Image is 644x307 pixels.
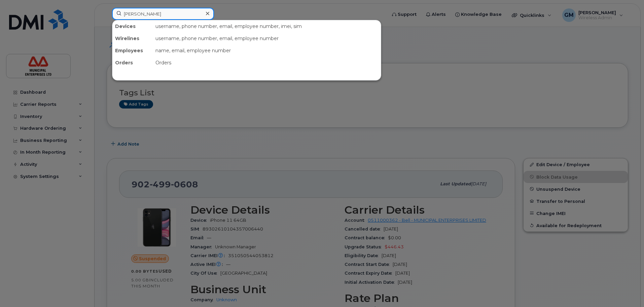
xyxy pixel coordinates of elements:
[112,57,153,69] div: Orders
[153,20,381,32] div: username, phone number, email, employee number, imei, sim
[112,44,153,57] div: Employees
[112,32,153,44] div: Wirelines
[153,32,381,44] div: username, phone number, email, employee number
[153,44,381,57] div: name, email, employee number
[153,57,381,69] div: Orders
[112,20,153,32] div: Devices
